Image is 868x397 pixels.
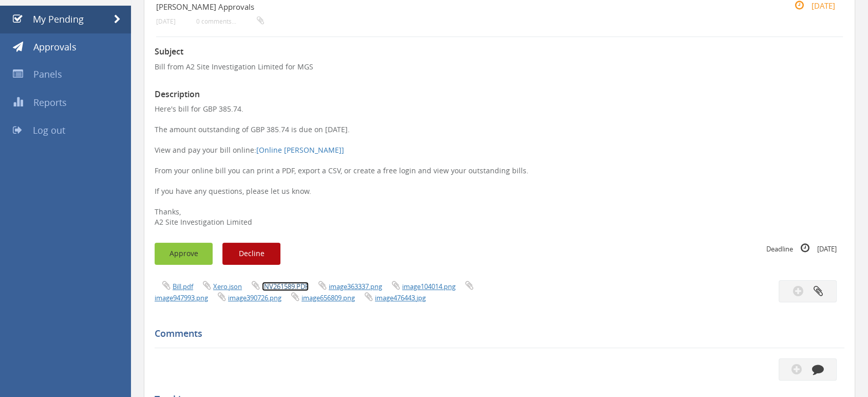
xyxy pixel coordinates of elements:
a: Bill.pdf [173,282,193,291]
span: Approvals [33,41,77,53]
small: [DATE] [156,17,176,25]
button: Approve [155,243,213,265]
h5: Comments [155,329,837,339]
h3: Description [155,90,844,99]
span: Panels [33,68,62,80]
h4: [PERSON_NAME] Approvals [156,3,728,11]
h3: Subject [155,47,844,57]
small: 0 comments... [196,17,264,25]
span: My Pending [33,13,84,25]
a: Xero.json [213,282,242,291]
span: Log out [33,124,65,136]
a: image947993.png [155,293,208,302]
a: image390726.png [228,293,281,302]
a: image363337.png [329,282,382,291]
a: [Online [PERSON_NAME]] [256,145,344,155]
p: Bill from A2 Site Investigation Limited for MGS [155,62,844,72]
small: Deadline [DATE] [766,243,837,254]
a: image476443.jpg [375,293,426,302]
a: image656809.png [301,293,355,302]
a: INV261589.PDF [262,282,309,291]
button: Decline [222,243,280,265]
p: Here's bill for GBP 385.74. The amount outstanding of GBP 385.74 is due on [DATE]. View and pay y... [155,104,844,227]
span: Reports [33,96,67,109]
a: image104014.png [402,282,456,291]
